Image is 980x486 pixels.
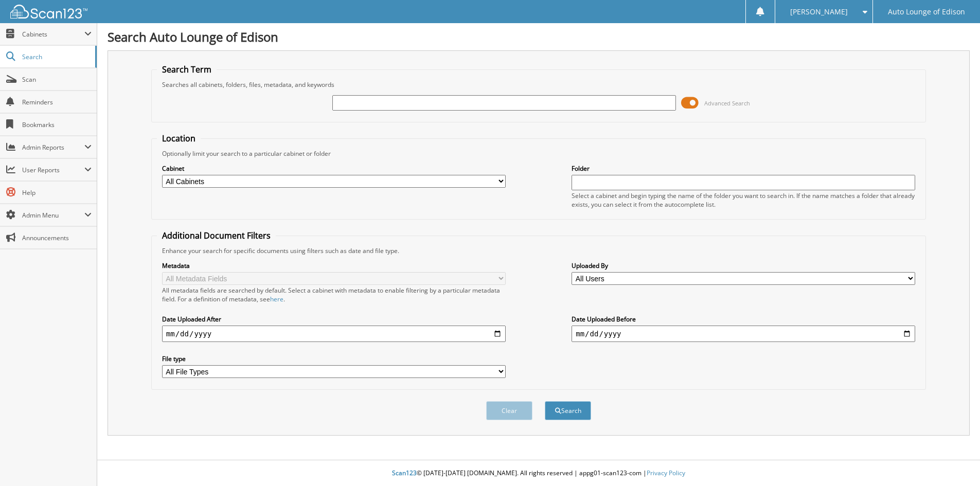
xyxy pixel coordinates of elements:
[22,233,92,242] span: Announcements
[572,326,915,342] input: end
[108,28,970,45] h1: Search Auto Lounge of Edison
[162,286,506,303] div: All metadata fields are searched by default. Select a cabinet with metadata to enable filtering b...
[22,120,92,129] span: Bookmarks
[10,5,87,19] img: scan123-logo-white.svg
[162,164,506,173] label: Cabinet
[22,143,84,152] span: Admin Reports
[572,191,915,209] div: Select a cabinet and begin typing the name of the folder you want to search in. If the name match...
[270,295,283,303] a: here
[22,211,84,220] span: Admin Menu
[22,166,84,174] span: User Reports
[22,75,92,84] span: Scan
[486,401,532,420] button: Clear
[162,326,506,342] input: start
[790,9,848,15] span: [PERSON_NAME]
[162,315,506,323] label: Date Uploaded After
[157,149,920,158] div: Optionally limit your search to a particular cabinet or folder
[157,246,920,255] div: Enhance your search for specific documents using filters such as date and file type.
[704,99,750,107] span: Advanced Search
[22,30,84,39] span: Cabinets
[97,461,980,486] div: © [DATE]-[DATE] [DOMAIN_NAME]. All rights reserved | appg01-scan123-com |
[157,80,920,89] div: Searches all cabinets, folders, files, metadata, and keywords
[572,261,915,270] label: Uploaded By
[22,188,92,197] span: Help
[545,401,591,420] button: Search
[162,261,506,270] label: Metadata
[162,354,506,363] label: File type
[157,64,217,75] legend: Search Term
[572,164,915,173] label: Folder
[157,133,201,144] legend: Location
[647,469,685,477] a: Privacy Policy
[572,315,915,323] label: Date Uploaded Before
[392,469,417,477] span: Scan123
[157,230,276,241] legend: Additional Document Filters
[22,98,92,106] span: Reminders
[888,9,965,15] span: Auto Lounge of Edison
[22,52,90,61] span: Search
